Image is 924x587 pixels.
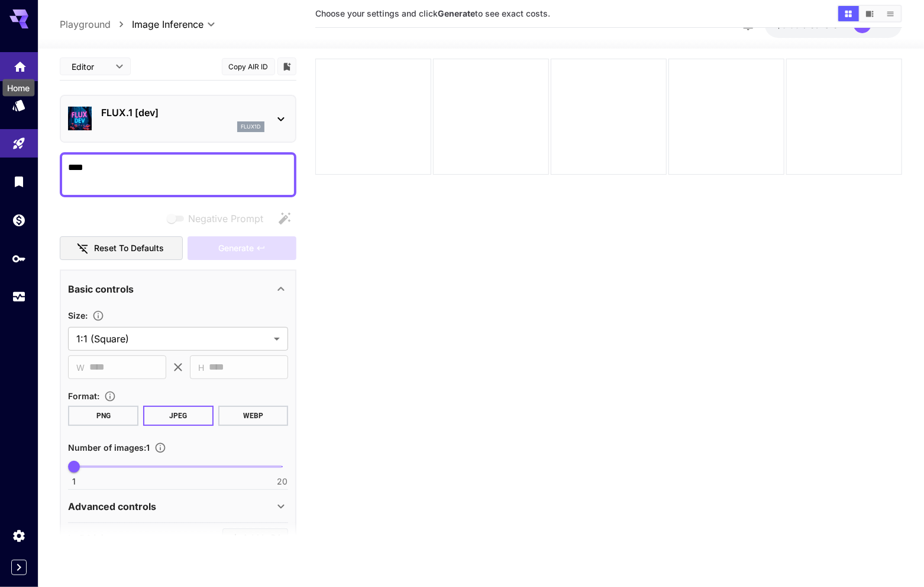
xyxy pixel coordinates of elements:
div: Show media in grid viewShow media in video viewShow media in list view [837,5,902,23]
button: Show media in video view [860,6,880,21]
span: Negative Prompt [188,211,263,226]
span: Size : [68,310,88,320]
span: Negative prompts are not compatible with the selected model. [164,211,273,226]
button: Choose the file format for the output image. [99,390,121,402]
span: H [198,360,204,374]
span: W [76,360,85,374]
p: FLUX.1 [dev] [101,105,264,120]
div: Settings [12,528,26,543]
span: credits left [803,20,844,30]
b: Generate [438,8,475,18]
div: Models [12,98,26,113]
div: Wallet [12,213,26,227]
div: Home [2,79,34,97]
span: Format : [68,390,99,400]
p: flux1d [241,123,261,131]
a: Playground [60,17,111,31]
div: API Keys [12,251,26,266]
span: Editor [72,60,108,73]
div: Usage [12,290,26,304]
button: Specify how many images to generate in a single request. Each image generation will be charged se... [150,442,171,454]
button: Reset to defaults [60,236,183,260]
span: 1:1 (Square) [76,332,269,346]
div: Home [13,59,27,73]
button: WEBP [218,405,289,425]
button: Collapse sidebar [11,560,27,575]
p: Basic controls [68,281,134,296]
button: Adjust the dimensions of the generated image by specifying its width and height in pixels, or sel... [88,310,109,322]
span: $0.00 [777,20,803,30]
span: 1 [72,476,76,487]
button: Add to library [282,59,292,73]
div: Playground [12,136,26,151]
div: Basic controls [68,274,288,303]
button: Show media in grid view [838,6,859,21]
div: Advanced controls [68,492,288,520]
nav: breadcrumb [60,17,132,31]
button: Show media in list view [880,6,901,21]
div: FLUX.1 [dev]flux1d [68,101,288,137]
span: Choose your settings and click to see exact costs. [315,8,550,18]
p: Advanced controls [68,499,156,513]
button: Copy AIR ID [222,57,275,75]
span: Image Inference [132,17,203,31]
span: 20 [277,476,287,487]
button: JPEG [143,405,214,425]
button: PNG [68,405,138,425]
div: Library [12,174,26,189]
span: Number of images : 1 [68,442,150,452]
